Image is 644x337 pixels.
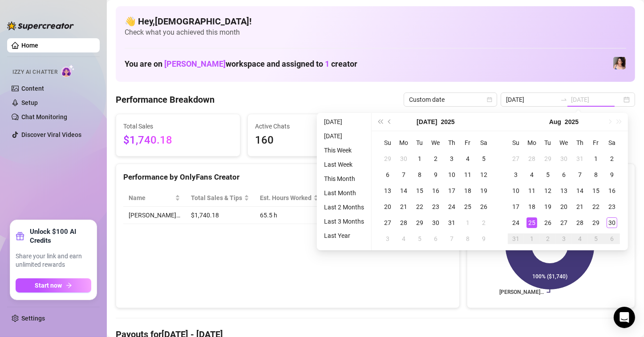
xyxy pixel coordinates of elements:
span: calendar [487,97,492,102]
span: Name [129,193,173,203]
a: Chat Monitoring [21,113,67,120]
span: 160 [255,132,365,149]
h1: You are on workspace and assigned to creator [125,59,357,69]
span: $1,740.18 [123,132,233,149]
span: 1 [325,59,329,68]
text: [PERSON_NAME]… [499,289,544,296]
img: AI Chatter [61,64,75,77]
div: Performance by OnlyFans Creator [123,171,452,183]
a: Setup [21,99,38,106]
th: Name [123,189,186,207]
span: Check what you achieved this month [125,28,626,37]
span: [PERSON_NAME] [164,59,226,68]
span: Izzy AI Chatter [12,68,57,76]
strong: Unlock $100 AI Credits [30,227,91,245]
span: Share your link and earn unlimited rewards [16,252,91,269]
span: gift [16,232,24,241]
input: Start date [506,95,557,104]
th: Total Sales & Tips [186,189,255,207]
a: Settings [21,315,45,322]
span: Active Chats [255,121,365,131]
td: 65.5 h [255,207,324,224]
a: Content [21,85,44,92]
span: 18 % [382,210,396,220]
span: Start now [35,282,62,289]
div: Open Intercom Messenger [614,307,635,328]
span: to [560,96,567,103]
span: swap-right [560,96,567,103]
td: [PERSON_NAME]… [123,207,186,224]
th: Chat Conversion [377,189,452,207]
th: Sales / Hour [324,189,377,207]
span: 1535 [387,132,496,149]
td: $26.57 [324,207,377,224]
input: End date [571,95,622,104]
span: Total Sales [123,121,233,131]
a: Discover Viral Videos [21,131,81,138]
td: $1,740.18 [186,207,255,224]
img: Lauren [613,57,626,69]
span: Total Sales & Tips [191,193,242,203]
h4: 👋 Hey, [DEMOGRAPHIC_DATA] ! [125,15,626,28]
div: Est. Hours Worked [260,193,312,203]
span: arrow-right [66,282,72,289]
span: Messages Sent [387,121,496,131]
span: Chat Conversion [382,193,439,203]
div: Sales by OnlyFans Creator [474,171,628,183]
a: Home [21,42,38,49]
span: Custom date [409,93,492,106]
img: logo-BBDzfeDw.svg [7,21,74,30]
h4: Performance Breakdown [116,93,215,106]
button: Start nowarrow-right [16,278,91,293]
span: Sales / Hour [329,193,364,203]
